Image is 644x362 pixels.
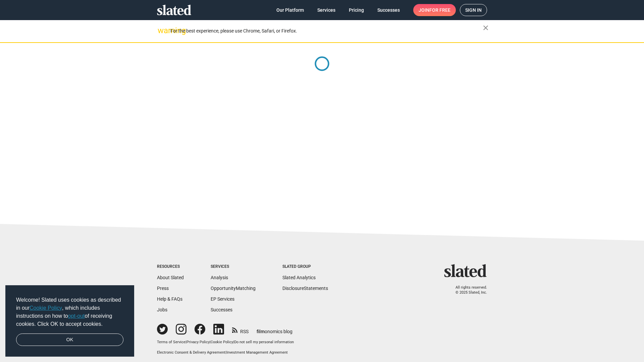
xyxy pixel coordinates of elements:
[343,4,369,16] a: Pricing
[157,275,184,280] a: About Slated
[211,296,234,302] a: EP Services
[16,334,123,346] a: dismiss cookie message
[210,340,211,344] span: |
[211,275,228,280] a: Analysis
[377,4,400,16] span: Successes
[257,329,265,334] span: film
[225,350,226,355] span: |
[157,296,182,302] a: Help & FAQs
[460,4,487,16] a: Sign in
[413,4,456,16] a: Joinfor free
[157,264,184,269] div: Resources
[68,313,85,319] a: opt-out
[226,350,288,355] a: Investment Management Agreement
[465,4,482,16] span: Sign in
[312,4,341,16] a: Services
[349,4,364,16] span: Pricing
[185,340,186,344] span: |
[157,350,225,355] a: Electronic Consent & Delivery Agreement
[186,340,210,344] a: Privacy Policy
[5,285,134,357] div: cookieconsent
[429,4,450,16] span: for free
[157,286,169,291] a: Press
[232,324,249,335] a: RSS
[211,264,256,269] div: Services
[158,26,166,35] mat-icon: warning
[282,275,316,280] a: Slated Analytics
[234,340,294,345] button: Do not sell my personal information
[372,4,405,16] a: Successes
[157,307,167,312] a: Jobs
[16,296,123,328] span: Welcome! Slated uses cookies as described in our , which includes instructions on how to of recei...
[211,307,232,312] a: Successes
[30,305,62,311] a: Cookie Policy
[157,340,185,344] a: Terms of Service
[211,286,256,291] a: OpportunityMatching
[448,285,487,295] p: All rights reserved. © 2025 Slated, Inc.
[282,286,328,291] a: DisclosureStatements
[482,24,490,32] mat-icon: close
[282,264,328,269] div: Slated Group
[233,340,234,344] span: |
[271,4,309,16] a: Our Platform
[170,26,483,36] div: For the best experience, please use Chrome, Safari, or Firefox.
[317,4,335,16] span: Services
[211,340,233,344] a: Cookie Policy
[419,4,450,16] span: Join
[276,4,304,16] span: Our Platform
[257,323,292,335] a: filmonomics blog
